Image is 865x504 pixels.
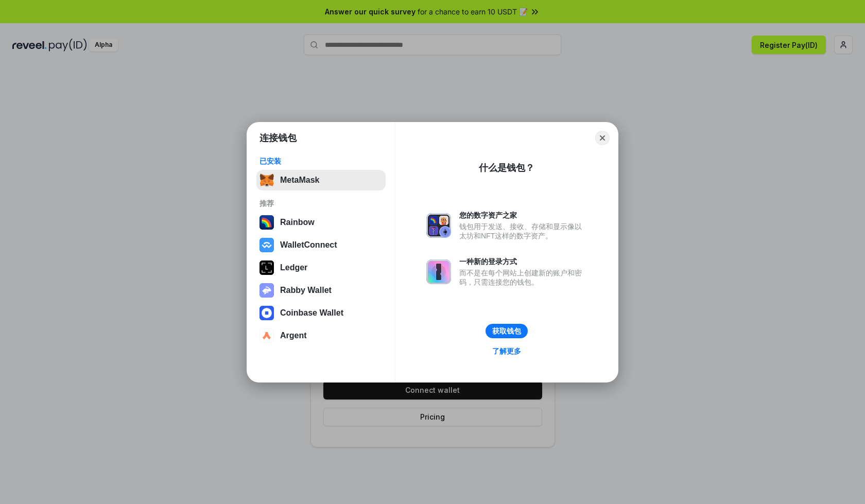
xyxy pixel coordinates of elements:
[459,222,587,240] div: 钱包用于发送、接收、存储和显示像以太坊和NFT这样的数字资产。
[459,268,587,287] div: 而不是在每个网站上创建新的账户和密码，只需连接您的钱包。
[595,131,610,145] button: Close
[259,157,383,166] div: 已安装
[426,213,451,238] img: svg+xml,%3Csvg%20xmlns%3D%22http%3A%2F%2Fwww.w3.org%2F2000%2Fsvg%22%20fill%3D%22none%22%20viewBox...
[256,280,386,301] button: Rabby Wallet
[259,215,274,230] img: svg+xml,%3Csvg%20width%3D%22120%22%20height%3D%22120%22%20viewBox%3D%220%200%20120%20120%22%20fil...
[459,257,587,266] div: 一种新的登录方式
[280,331,307,340] div: Argent
[479,162,534,174] div: 什么是钱包？
[259,132,297,144] h1: 连接钱包
[280,308,343,318] div: Coinbase Wallet
[280,218,315,227] div: Rainbow
[256,325,386,346] button: Argent
[256,170,386,190] button: MetaMask
[259,283,274,298] img: svg+xml,%3Csvg%20xmlns%3D%22http%3A%2F%2Fwww.w3.org%2F2000%2Fsvg%22%20fill%3D%22none%22%20viewBox...
[492,346,521,356] div: 了解更多
[486,344,527,358] a: 了解更多
[256,303,386,323] button: Coinbase Wallet
[256,257,386,278] button: Ledger
[259,173,274,187] img: svg+xml,%3Csvg%20fill%3D%22none%22%20height%3D%2233%22%20viewBox%3D%220%200%2035%2033%22%20width%...
[256,212,386,233] button: Rainbow
[259,306,274,320] img: svg+xml,%3Csvg%20width%3D%2228%22%20height%3D%2228%22%20viewBox%3D%220%200%2028%2028%22%20fill%3D...
[259,328,274,343] img: svg+xml,%3Csvg%20width%3D%2228%22%20height%3D%2228%22%20viewBox%3D%220%200%2028%2028%22%20fill%3D...
[492,326,521,336] div: 获取钱包
[259,260,274,275] img: svg+xml,%3Csvg%20xmlns%3D%22http%3A%2F%2Fwww.w3.org%2F2000%2Fsvg%22%20width%3D%2228%22%20height%3...
[459,211,587,220] div: 您的数字资产之家
[259,238,274,252] img: svg+xml,%3Csvg%20width%3D%2228%22%20height%3D%2228%22%20viewBox%3D%220%200%2028%2028%22%20fill%3D...
[280,263,307,272] div: Ledger
[486,324,528,338] button: 获取钱包
[259,199,383,208] div: 推荐
[256,235,386,255] button: WalletConnect
[280,286,332,295] div: Rabby Wallet
[280,240,337,250] div: WalletConnect
[426,259,451,284] img: svg+xml,%3Csvg%20xmlns%3D%22http%3A%2F%2Fwww.w3.org%2F2000%2Fsvg%22%20fill%3D%22none%22%20viewBox...
[280,176,319,185] div: MetaMask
